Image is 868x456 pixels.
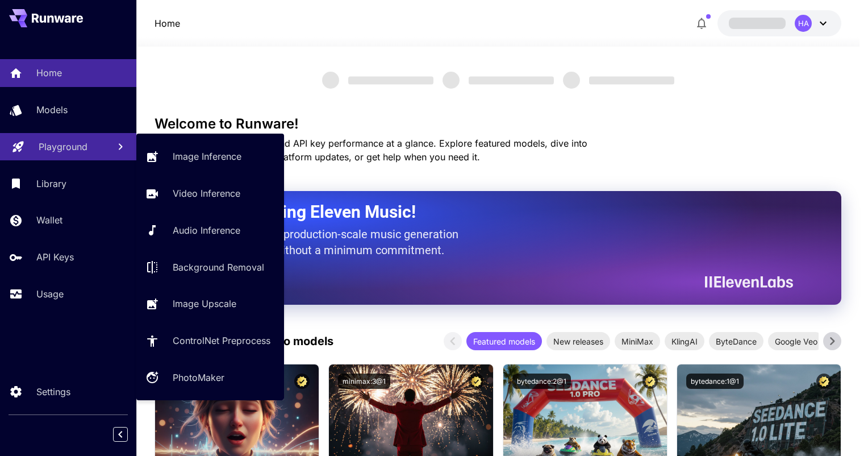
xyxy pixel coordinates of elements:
[113,427,128,442] button: Collapse sidebar
[36,177,66,190] p: Library
[36,213,62,227] p: Wallet
[173,334,270,347] p: ControlNet Preprocess
[136,290,284,318] a: Image Upscale
[155,16,180,30] p: Home
[173,223,240,237] p: Audio Inference
[136,217,284,244] a: Audio Inference
[469,374,484,389] button: Certified Model – Vetted for best performance and includes a commercial license.
[709,335,763,347] span: ByteDance
[768,335,824,347] span: Google Veo
[642,374,658,389] button: Certified Model – Vetted for best performance and includes a commercial license.
[615,335,660,347] span: MiniMax
[136,327,284,355] a: ControlNet Preprocess
[338,374,390,389] button: minimax:3@1
[665,335,704,347] span: KlingAI
[512,374,571,389] button: bytedance:2@1
[173,371,224,384] p: PhotoMaker
[136,253,284,281] a: Background Removal
[173,260,264,274] p: Background Removal
[122,424,136,445] div: Collapse sidebar
[39,140,87,154] p: Playground
[686,374,744,389] button: bytedance:1@1
[36,103,68,117] p: Models
[136,364,284,392] a: PhotoMaker
[795,15,812,32] div: HA
[136,143,284,171] a: Image Inference
[173,150,241,163] p: Image Inference
[183,226,467,258] p: The only way to get production-scale music generation from Eleven Labs without a minimum commitment.
[816,374,832,389] button: Certified Model – Vetted for best performance and includes a commercial license.
[136,180,284,208] a: Video Inference
[546,335,610,347] span: New releases
[173,186,240,200] p: Video Inference
[36,287,64,301] p: Usage
[36,66,62,80] p: Home
[294,374,310,389] button: Certified Model – Vetted for best performance and includes a commercial license.
[183,201,784,223] h2: Now Supporting Eleven Music!
[155,116,841,132] h3: Welcome to Runware!
[155,138,587,163] span: Check out your usage stats and API key performance at a glance. Explore featured models, dive int...
[36,250,74,264] p: API Keys
[466,335,542,347] span: Featured models
[36,385,70,399] p: Settings
[173,297,236,310] p: Image Upscale
[155,16,180,30] nav: breadcrumb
